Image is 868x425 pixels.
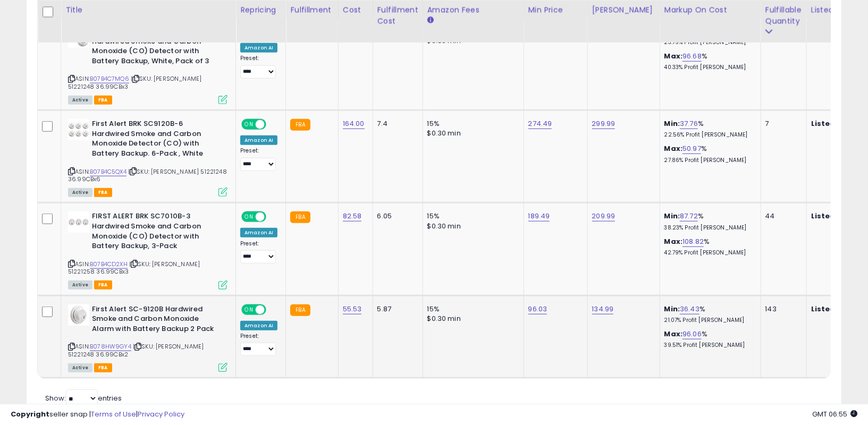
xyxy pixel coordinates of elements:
b: Min: [664,304,680,314]
a: 96.68 [682,51,702,62]
div: 7 [765,119,798,129]
p: 21.07% Profit [PERSON_NAME] [664,317,753,324]
span: FBA [94,96,112,105]
div: Preset: [240,55,277,79]
div: $0.30 min [427,314,516,324]
div: 7.4 [377,119,415,129]
div: Markup on Cost [664,5,756,16]
span: | SKU: [PERSON_NAME] 51221258 36.99CBx3 [68,260,200,276]
span: OFF [265,212,282,222]
b: Min: [664,211,680,221]
img: 31mAmsqgUIL._SL40_.jpg [68,304,89,326]
div: Repricing [240,5,281,16]
p: 39.51% Profit [PERSON_NAME] [664,342,753,349]
span: FBA [94,280,112,290]
div: Preset: [240,333,277,356]
span: 2025-08-14 06:55 GMT [812,409,857,419]
span: | SKU: [PERSON_NAME] 51221248 36.99CBx6 [68,167,227,183]
span: ON [242,120,256,129]
p: 27.86% Profit [PERSON_NAME] [664,157,753,164]
th: The percentage added to the cost of goods (COGS) that forms the calculator for Min & Max prices. [660,1,761,42]
a: 274.49 [528,118,552,129]
a: 37.76 [680,118,698,129]
a: B078HW9GY4 [90,342,131,351]
div: Amazon Fees [427,5,519,16]
a: 108.82 [682,236,704,247]
div: Amazon AI [240,135,277,145]
div: 15% [427,211,516,221]
strong: Copyright [11,409,49,419]
div: % [664,52,753,71]
b: Min: [664,118,680,129]
span: OFF [265,120,282,129]
p: 22.56% Profit [PERSON_NAME] [664,131,753,139]
div: Fulfillable Quantity [765,5,802,27]
a: Terms of Use [91,409,136,419]
span: ON [242,212,256,222]
small: FBA [290,211,310,223]
div: Fulfillment Cost [377,5,418,27]
a: B07B4C5QX4 [90,167,127,176]
span: ON [242,305,256,314]
div: ASIN: [68,211,227,288]
a: 299.99 [592,118,616,129]
span: OFF [265,305,282,314]
div: 44 [765,211,798,221]
span: All listings currently available for purchase on Amazon [68,188,92,197]
b: Max: [664,51,683,61]
div: ASIN: [68,27,227,103]
span: FBA [94,188,112,197]
p: 38.23% Profit [PERSON_NAME] [664,224,753,232]
div: 143 [765,304,798,314]
span: | SKU: [PERSON_NAME] 51221248 36.99CBx3 [68,74,201,90]
p: 23.79% Profit [PERSON_NAME] [664,39,753,46]
span: Show: entries [45,393,122,403]
a: 209.99 [592,211,616,222]
a: 96.06 [682,329,702,339]
div: % [664,211,753,231]
img: 416Io7KyC4L._SL40_.jpg [68,119,89,140]
a: 55.53 [343,304,362,314]
div: Cost [343,5,368,16]
b: Listed Price: [811,211,859,221]
div: 15% [427,119,516,129]
div: % [664,119,753,139]
a: 82.58 [343,211,362,222]
div: % [664,304,753,324]
p: 42.79% Profit [PERSON_NAME] [664,249,753,257]
b: Listed Price: [811,304,859,314]
b: First Alert BRK SC9120B-6 Hardwired Smoke and Carbon Monoxide Detector (CO) with Battery Backup. ... [92,119,221,161]
div: ASIN: [68,119,227,195]
div: 5.87 [377,304,415,314]
div: Preset: [240,240,277,264]
small: Amazon Fees. [427,16,434,25]
span: FBA [94,363,112,372]
div: Preset: [240,147,277,171]
span: All listings currently available for purchase on Amazon [68,363,92,372]
a: B07B4C7MQ6 [90,74,129,83]
a: 50.97 [682,143,701,154]
div: 15% [427,304,516,314]
div: % [664,237,753,257]
div: Amazon AI [240,228,277,237]
small: FBA [290,119,310,131]
div: Amazon AI [240,321,277,330]
b: FIRST ALERT BRK SC9120B-3 Hardwired Smoke and Carbon Monoxide (CO) Detector with Battery Backup, ... [92,27,221,69]
b: Max: [664,329,683,339]
div: ASIN: [68,304,227,371]
div: Amazon AI [240,43,277,53]
a: 134.99 [592,304,614,314]
a: 87.72 [680,211,698,222]
p: 40.33% Profit [PERSON_NAME] [664,64,753,71]
b: Max: [664,143,683,154]
div: % [664,144,753,164]
a: 36.43 [680,304,700,314]
div: seller snap | | [11,410,184,420]
div: Min Price [528,5,583,16]
div: Title [65,5,231,16]
div: $0.30 min [427,222,516,231]
a: 164.00 [343,118,365,129]
a: 96.03 [528,304,547,314]
div: $0.30 min [427,129,516,138]
b: First Alert SC-9120B Hardwired Smoke and Carbon Monoxide Alarm with Battery Backup 2 Pack [92,304,221,337]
